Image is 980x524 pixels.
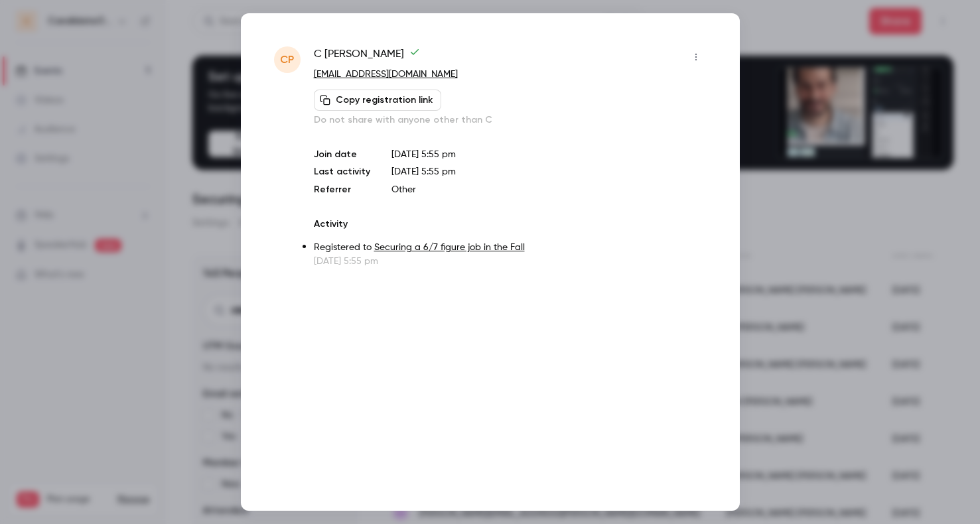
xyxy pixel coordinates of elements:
[314,218,707,231] p: Activity
[280,52,294,68] span: CP
[314,183,370,196] p: Referrer
[374,243,525,252] a: Securing a 6/7 figure job in the Fall
[314,113,707,127] p: Do not share with anyone other than C
[391,167,456,176] span: [DATE] 5:55 pm
[314,165,370,179] p: Last activity
[314,148,370,161] p: Join date
[314,241,707,255] p: Registered to
[314,70,458,79] a: [EMAIL_ADDRESS][DOMAIN_NAME]
[391,148,707,161] p: [DATE] 5:55 pm
[314,90,441,111] button: Copy registration link
[391,183,707,196] p: Other
[314,255,707,268] p: [DATE] 5:55 pm
[314,46,420,68] span: C [PERSON_NAME]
